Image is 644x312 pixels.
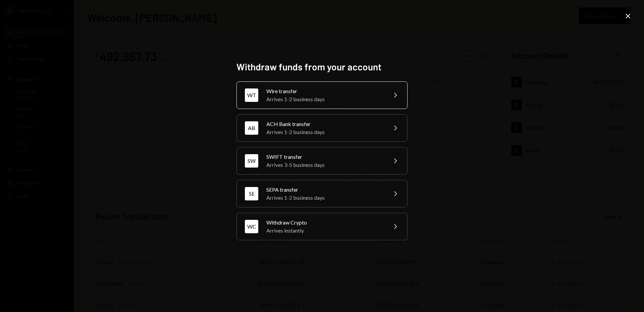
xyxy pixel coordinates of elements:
[266,95,383,103] div: Arrives 1-2 business days
[266,227,383,235] div: Arrives instantly
[236,114,408,142] button: ABACH Bank transferArrives 1-2 business days
[236,60,408,73] h2: Withdraw funds from your account
[266,128,383,136] div: Arrives 1-2 business days
[236,81,408,109] button: WTWire transferArrives 1-2 business days
[266,161,383,169] div: Arrives 3-5 business days
[266,186,383,194] div: SEPA transfer
[236,147,408,175] button: SWSWIFT transferArrives 3-5 business days
[266,219,383,227] div: Withdraw Crypto
[245,154,258,168] div: SW
[245,88,258,102] div: WT
[245,121,258,135] div: AB
[266,153,383,161] div: SWIFT transfer
[245,187,258,200] div: SE
[236,180,408,207] button: SESEPA transferArrives 1-2 business days
[266,120,383,128] div: ACH Bank transfer
[236,213,408,240] button: WCWithdraw CryptoArrives instantly
[266,87,383,95] div: Wire transfer
[245,220,258,233] div: WC
[266,194,383,202] div: Arrives 1-2 business days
